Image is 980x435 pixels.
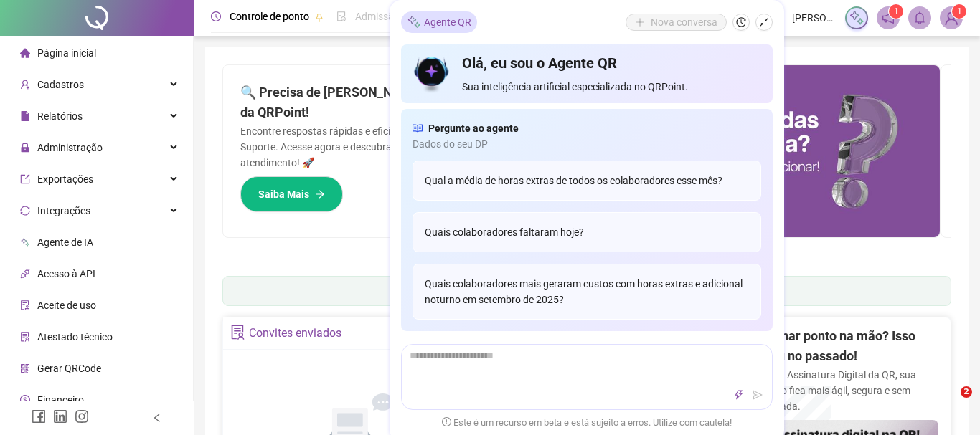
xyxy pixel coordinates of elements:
[413,120,423,136] span: read
[442,416,732,430] span: Este é um recurso em beta e está sujeito a erros. Utilize com cautela!
[20,300,30,310] span: audit
[75,409,89,424] span: instagram
[152,413,162,423] span: left
[952,4,966,19] sup: Atualize o seu contato no menu Meus Dados
[20,80,30,90] span: user-add
[240,82,565,123] h2: 🔍 Precisa de [PERSON_NAME]? Conte com o Suporte da QRPoint!
[37,142,103,153] span: Administração
[413,264,761,320] div: Quais colaboradores mais geraram custos com horas extras e adicional noturno em setembro de 2025?
[37,268,95,279] span: Acesso à API
[336,11,347,21] span: file-done
[734,390,744,400] span: thunderbolt
[961,386,972,398] span: 2
[20,332,30,342] span: solution
[20,174,30,184] span: export
[756,367,938,414] p: Com a Assinatura Digital da QR, sua gestão fica mais ágil, segura e sem papelada.
[249,321,341,345] div: Convites enviados
[462,53,761,73] h4: Olá, eu sou o Agente QR
[258,186,309,202] span: Saiba Mais
[37,110,83,122] span: Relatórios
[37,173,93,185] span: Exportações
[413,136,761,152] span: Dados do seu DP
[355,11,429,22] span: Admissão digital
[759,17,769,27] span: shrink
[20,363,30,373] span: qrcode
[792,10,837,26] span: [PERSON_NAME]
[849,10,864,26] img: sparkle-icon.fc2bf0ac1784a2077858766a79e2daf3.svg
[882,11,895,24] span: notification
[413,53,451,95] img: icon
[756,326,938,367] h2: Assinar ponto na mão? Isso ficou no passado!
[20,269,30,279] span: api
[749,386,766,403] button: send
[37,236,93,248] span: Agente de IA
[941,7,962,29] img: 67939
[32,409,46,424] span: facebook
[240,176,343,212] button: Saiba Mais
[913,11,926,24] span: bell
[20,111,30,121] span: file
[462,79,761,95] span: Sua inteligência artificial especializada no QRPoint.
[37,394,84,406] span: Financeiro
[401,11,477,33] div: Agente QR
[428,120,519,136] span: Pergunte ao agente
[894,6,899,16] span: 1
[626,14,727,31] button: Nova conversa
[20,395,30,405] span: dollar
[407,15,421,30] img: sparkle-icon.fc2bf0ac1784a2077858766a79e2daf3.svg
[230,325,245,340] span: solution
[37,300,96,311] span: Aceite de uso
[20,48,30,58] span: home
[957,6,962,16] span: 1
[889,4,903,19] sup: 1
[413,161,761,201] div: Qual a média de horas extras de todos os colaboradores esse mês?
[315,189,325,199] span: arrow-right
[53,409,67,424] span: linkedin
[37,205,90,216] span: Integrações
[20,143,30,153] span: lock
[37,47,96,59] span: Página inicial
[931,386,966,421] iframe: Intercom live chat
[442,418,451,427] span: exclamation-circle
[37,363,101,374] span: Gerar QRCode
[37,79,84,90] span: Cadastros
[240,123,565,171] p: Encontre respostas rápidas e eficientes em nosso Guia Prático de Suporte. Acesse agora e descubra...
[730,386,748,403] button: thunderbolt
[736,17,746,27] span: history
[413,212,761,252] div: Quais colaboradores faltaram hoje?
[37,331,113,343] span: Atestado técnico
[230,11,309,22] span: Controle de ponto
[315,13,324,21] span: pushpin
[20,206,30,216] span: sync
[211,11,221,21] span: clock-circle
